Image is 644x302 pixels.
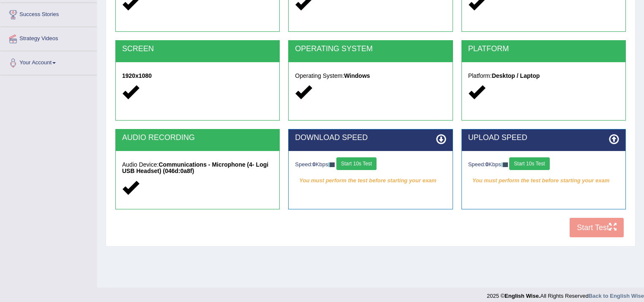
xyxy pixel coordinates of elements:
[295,45,446,53] h2: OPERATING SYSTEM
[295,157,446,172] div: Speed: Kbps
[122,161,268,174] strong: Communications - Microphone (4- Logi USB Headset) (046d:0a8f)
[505,293,540,299] strong: English Wise.
[313,161,316,167] strong: 0
[468,73,619,79] h5: Platform:
[122,72,152,79] strong: 1920x1080
[468,157,619,172] div: Speed: Kbps
[122,162,273,175] h5: Audio Device:
[344,72,370,79] strong: Windows
[0,3,97,24] a: Success Stories
[487,288,644,300] div: 2025 © All Rights Reserved
[122,134,273,142] h2: AUDIO RECORDING
[509,157,549,170] button: Start 10s Test
[468,134,619,142] h2: UPLOAD SPEED
[0,27,97,48] a: Strategy Videos
[336,157,377,170] button: Start 10s Test
[295,174,446,187] em: You must perform the test before starting your exam
[589,293,644,299] a: Back to English Wise
[468,45,619,53] h2: PLATFORM
[501,162,508,167] img: ajax-loader-fb-connection.gif
[328,162,335,167] img: ajax-loader-fb-connection.gif
[486,161,488,167] strong: 0
[295,134,446,142] h2: DOWNLOAD SPEED
[492,72,540,79] strong: Desktop / Laptop
[295,73,446,79] h5: Operating System:
[468,174,619,187] em: You must perform the test before starting your exam
[122,45,273,53] h2: SCREEN
[0,51,97,72] a: Your Account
